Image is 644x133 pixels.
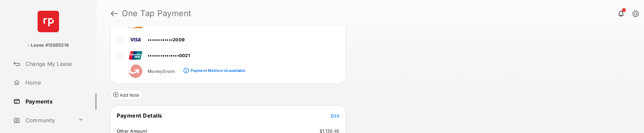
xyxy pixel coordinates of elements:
[117,112,162,119] span: Payment Details
[11,112,75,128] a: Community
[148,53,190,58] span: •••••••••••••••0021
[38,11,59,32] img: svg+xml;base64,PHN2ZyB4bWxucz0iaHR0cDovL3d3dy53My5vcmcvMjAwMC9zdmciIHdpZHRoPSI2NCIgaGVpZ2h0PSI2NC...
[110,89,143,100] button: Add Note
[11,56,97,72] a: Change My Lease
[28,42,69,49] p: - Lease #15655216
[122,9,192,17] strong: One Tap Payment
[331,112,339,119] button: Edit
[11,93,97,109] a: Payments
[189,63,245,74] a: Payment Method Unavailable
[191,68,245,73] div: Payment Method Unavailable
[148,37,184,42] span: ••••••••••••2009
[148,69,175,74] span: MoneyGram
[11,75,97,91] a: Home
[331,113,339,119] span: Edit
